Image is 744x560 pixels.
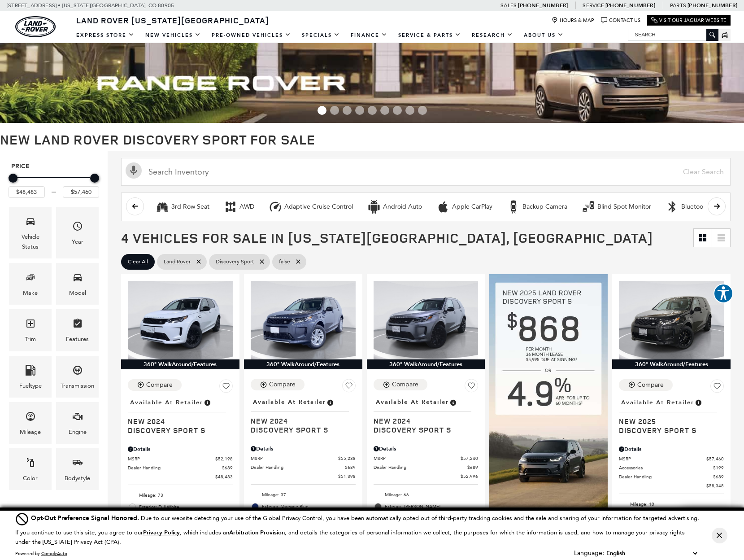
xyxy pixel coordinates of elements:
span: Vehicle is in stock and ready for immediate delivery. Due to demand, availability is subject to c... [449,397,457,407]
div: Compare [637,381,664,389]
img: 2025 Land Rover Discovery Sport S [619,281,724,359]
span: $199 [713,464,724,471]
div: Adaptive Cruise Control [284,203,353,211]
a: [PHONE_NUMBER] [687,2,737,9]
div: Year [72,237,83,247]
span: Go to slide 7 [393,106,402,115]
span: Bodystyle [72,455,83,473]
a: ComplyAuto [41,551,67,556]
span: Available at Retailer [253,397,326,407]
img: 2025 Land Rover Discovery Sport Lease and APR Offer [489,274,608,544]
span: Dealer Handling [619,473,713,480]
button: Adaptive Cruise ControlAdaptive Cruise Control [264,197,358,216]
div: 3rd Row Seat [171,203,209,211]
a: Available at RetailerNew 2024Discovery Sport S [128,396,233,435]
div: TransmissionTransmission [56,356,99,398]
span: $689 [713,473,724,480]
a: Hours & Map [552,17,594,24]
div: Apple CarPlay [436,200,450,214]
span: Land Rover [164,256,191,267]
span: Trim [25,316,36,334]
span: New 2024 [374,416,472,425]
span: Mileage [25,409,36,427]
span: Exterior: Varesine Blue [262,502,356,511]
svg: Click to toggle on voice search [126,162,142,179]
a: Contact Us [601,17,640,24]
div: Vehicle Status [16,232,45,252]
div: Due to our website detecting your use of the Global Privacy Control, you have been automatically ... [31,513,699,523]
a: [PHONE_NUMBER] [605,2,655,9]
a: MSRP $57,240 [374,455,479,462]
span: Go to slide 6 [380,106,389,115]
div: Compare [392,381,418,389]
a: $52,996 [374,473,479,480]
u: Privacy Policy [143,529,180,537]
a: EXPRESS STORE [71,27,140,43]
div: Bluetooth [666,200,679,214]
a: MSRP $55,238 [251,455,356,462]
span: Go to slide 5 [368,106,377,115]
span: Model [72,270,83,288]
div: VehicleVehicle Status [9,207,52,258]
button: Explore your accessibility options [714,284,733,303]
button: Save Vehicle [219,379,233,396]
div: 3rd Row Seat [156,200,169,214]
span: Go to slide 9 [418,106,427,115]
img: 2024 Land Rover Discovery Sport S [374,281,479,359]
li: Mileage: 10 [619,499,724,510]
div: 360° WalkAround/Features [244,359,362,369]
div: ColorColor [9,448,52,490]
span: Opt-Out Preference Signal Honored . [31,514,141,522]
aside: Accessibility Help Desk [714,284,733,305]
a: Specials [296,27,345,43]
input: Search [628,29,718,40]
div: Model [69,288,86,298]
span: Make [25,270,36,288]
div: Bodystyle [65,473,90,483]
span: Go to slide 3 [343,106,352,115]
span: Dealer Handling [251,464,345,471]
button: Compare Vehicle [128,379,182,391]
span: Available at Retailer [130,398,203,407]
img: 2024 Land Rover Discovery Sport S [251,281,356,359]
strong: Arbitration Provision [229,529,285,537]
button: 3rd Row Seat3rd Row Seat [151,197,214,216]
span: New 2025 [619,417,717,426]
span: $52,996 [461,473,478,480]
div: EngineEngine [56,402,99,444]
button: AWDAWD [219,197,259,216]
span: Color [25,455,36,473]
span: MSRP [251,455,338,462]
a: Dealer Handling $689 [128,464,233,471]
span: Available at Retailer [621,398,694,407]
a: MSRP $52,198 [128,455,233,462]
span: Fueltype [25,363,36,381]
div: Apple CarPlay [452,203,492,211]
span: 4 Vehicles for Sale in [US_STATE][GEOGRAPHIC_DATA], [GEOGRAPHIC_DATA] [121,228,653,247]
a: Dealer Handling $689 [374,464,479,471]
span: MSRP [128,455,215,462]
div: YearYear [56,207,99,258]
span: Available at Retailer [376,397,449,407]
span: Discovery Sport S [374,425,472,434]
span: Exterior: [PERSON_NAME] [385,502,479,511]
a: Service & Parts [393,27,466,43]
button: Save Vehicle [710,379,724,396]
span: $57,240 [461,455,478,462]
span: Discovery Sport S [128,426,226,435]
span: Go to slide 8 [405,106,414,115]
a: New Vehicles [140,27,206,43]
h5: Price [11,162,96,171]
input: Search Inventory [121,158,731,186]
span: Go to slide 1 [318,106,326,115]
a: [PHONE_NUMBER] [518,2,568,9]
div: Language: [574,550,604,556]
span: Transmission [72,363,83,381]
span: Clear All [128,256,148,267]
span: $52,198 [215,455,233,462]
span: Features [72,316,83,334]
span: Engine [72,409,83,427]
div: MakeMake [9,263,52,305]
span: Dealer Handling [374,464,468,471]
div: Color [23,473,38,483]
